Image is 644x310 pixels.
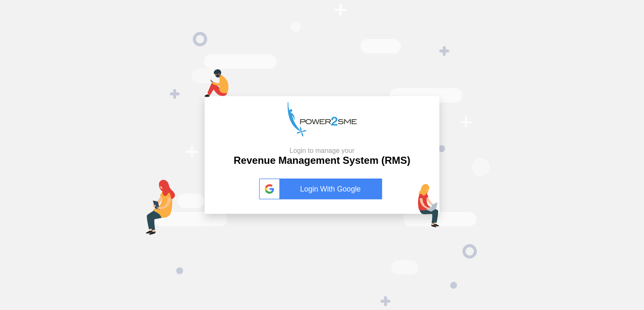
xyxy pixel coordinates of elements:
[257,170,387,208] button: Login With Google
[259,179,385,200] a: Login With Google
[418,184,439,227] img: lap-login.png
[146,180,175,235] img: tab-login.png
[205,69,229,97] img: mob-login.png
[234,147,410,167] h2: Revenue Management System (RMS)
[288,102,357,137] img: p2s_logo.png
[234,147,410,155] small: Login to manage your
